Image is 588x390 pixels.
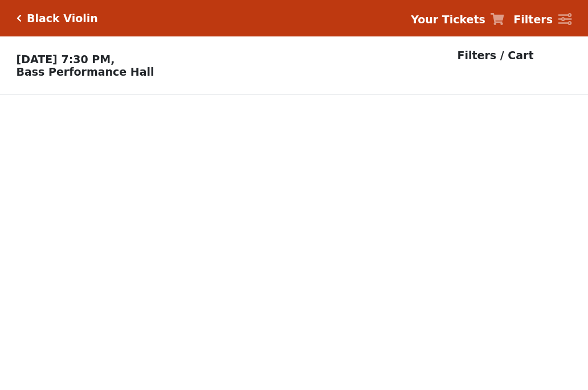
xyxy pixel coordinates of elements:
a: Click here to go back to filters [17,14,22,22]
strong: Filters [513,13,553,26]
h5: Black Violin [27,12,98,25]
a: Your Tickets [411,11,504,28]
p: Filters / Cart [458,47,534,64]
strong: Your Tickets [411,13,485,26]
a: Filters [513,11,571,28]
